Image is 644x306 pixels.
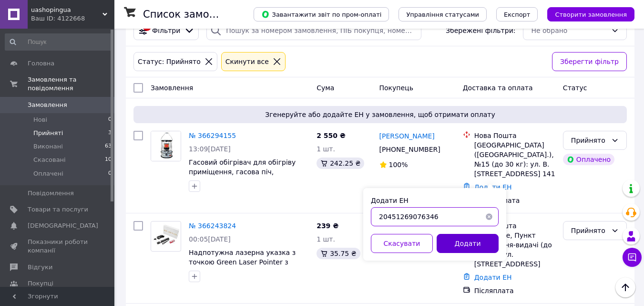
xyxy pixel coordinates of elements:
span: 00:05[DATE] [189,235,231,243]
div: 242.25 ₴ [317,158,364,169]
span: Створити замовлення [555,11,627,18]
div: Прийнято [571,135,607,146]
div: Статус: Прийнято [136,56,203,67]
span: Управління статусами [406,11,479,18]
span: 2 550 ₴ [317,132,346,139]
span: Показники роботи компанії [28,238,88,255]
span: Доставка та оплата [463,84,533,92]
span: 63 [105,142,112,151]
span: Товари та послуги [28,205,88,214]
span: Покупці [28,279,53,288]
img: Фото товару [151,222,181,250]
input: Пошук за номером замовлення, ПІБ покупця, номером телефону, Email, номером накладної [206,21,421,40]
button: Наверх [615,277,635,297]
button: Чат з покупцем [623,248,642,267]
a: № 366243824 [189,222,236,230]
div: Нова Пошта [474,131,555,140]
a: Створити замовлення [538,10,634,18]
span: Покупець [379,84,413,92]
div: 35.75 ₴ [317,248,360,259]
button: Експорт [496,7,538,21]
div: Cкинути все [224,56,271,67]
span: Оплачені [33,169,63,178]
span: Відгуки [28,263,52,272]
span: Нові [33,116,47,124]
span: uashopingua [31,6,102,14]
span: 239 ₴ [317,222,338,230]
a: Надпотужна лазерна указка з точкою Green Laser Pointer з насадками лазер-указка LASER указка з ак... [189,249,299,285]
span: Скасовані [33,156,66,164]
div: Нова Пошта [474,221,555,231]
div: [GEOGRAPHIC_DATA] ([GEOGRAPHIC_DATA].), №15 (до 30 кг): ул. В. [STREET_ADDRESS] 141 [474,140,555,179]
input: Пошук [5,33,112,51]
span: Згенеруйте або додайте ЕН у замовлення, щоб отримати оплату [137,110,623,119]
span: Фільтри [152,26,180,35]
span: Статус [563,84,587,92]
a: № 366294155 [189,132,236,139]
span: 10 [105,156,112,164]
span: 3 [108,129,112,137]
div: Не обрано [531,25,607,36]
a: Фото товару [151,221,181,252]
div: Ваш ID: 4122668 [31,14,114,23]
div: Пром-оплата [474,196,555,205]
span: Головна [28,59,54,68]
span: Збережені фільтри: [446,26,515,35]
a: Додати ЕН [474,274,512,281]
button: Управління статусами [399,7,487,21]
button: Очистить [480,207,499,226]
button: Завантажити звіт по пром-оплаті [254,7,389,21]
span: Завантажити звіт по пром-оплаті [261,10,381,19]
button: Скасувати [371,234,433,253]
span: Зберегти фільтр [560,56,619,67]
span: Замовлення та повідомлення [28,75,114,93]
h1: Список замовлень [143,9,240,20]
div: с. Шурине, Пункт приймання-видачі (до 30 кг): вул. [STREET_ADDRESS] [474,231,555,269]
a: Гасовий обігрівач для обігріву приміщення, гасова піч, обігрівачі для наметів TS-77 3000W [189,158,296,195]
button: Зберегти фільтр [552,52,627,71]
span: 1 шт. [317,235,335,243]
span: 13:09[DATE] [189,145,231,153]
span: Замовлення [151,84,193,92]
span: Повідомлення [28,189,74,198]
label: Додати ЕН [371,197,409,204]
img: Фото товару [151,131,181,161]
span: Cума [317,84,334,92]
span: 0 [108,116,112,124]
a: [PERSON_NAME] [379,131,435,141]
div: [PHONE_NUMBER] [378,143,442,156]
span: Замовлення [28,101,67,109]
span: [DEMOGRAPHIC_DATA] [28,222,98,230]
span: Експорт [504,11,531,18]
div: Оплачено [563,154,614,165]
span: 0 [108,169,112,178]
span: Виконані [33,142,63,151]
span: Прийняті [33,129,63,137]
div: Прийнято [571,225,607,236]
span: 1 шт. [317,145,335,153]
span: 100% [389,161,408,169]
button: Створити замовлення [547,7,634,21]
div: Післяплата [474,286,555,295]
a: Додати ЕН [474,183,512,191]
button: Додати [437,234,499,253]
a: Фото товару [151,131,181,161]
